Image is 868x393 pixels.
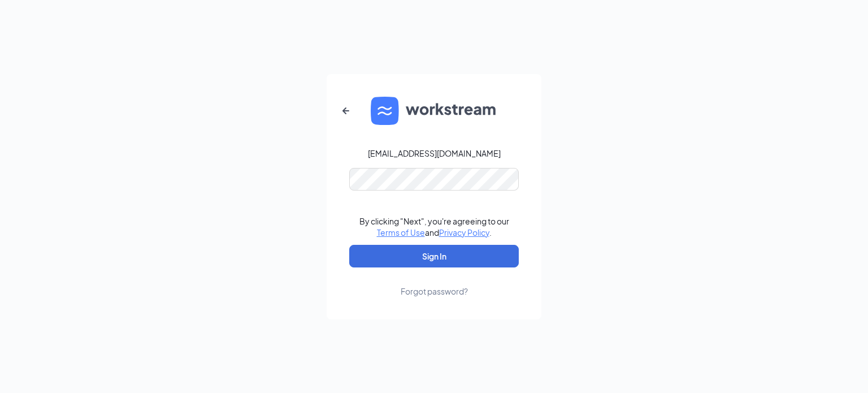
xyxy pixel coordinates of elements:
img: WS logo and Workstream text [371,97,497,125]
a: Forgot password? [401,267,468,297]
div: [EMAIL_ADDRESS][DOMAIN_NAME] [368,148,501,159]
button: ArrowLeftNew [332,97,359,124]
a: Terms of Use [377,227,425,237]
button: Sign In [349,245,519,267]
div: Forgot password? [401,286,468,297]
div: By clicking "Next", you're agreeing to our and . [359,215,509,238]
a: Privacy Policy [439,227,489,237]
svg: ArrowLeftNew [339,104,353,118]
